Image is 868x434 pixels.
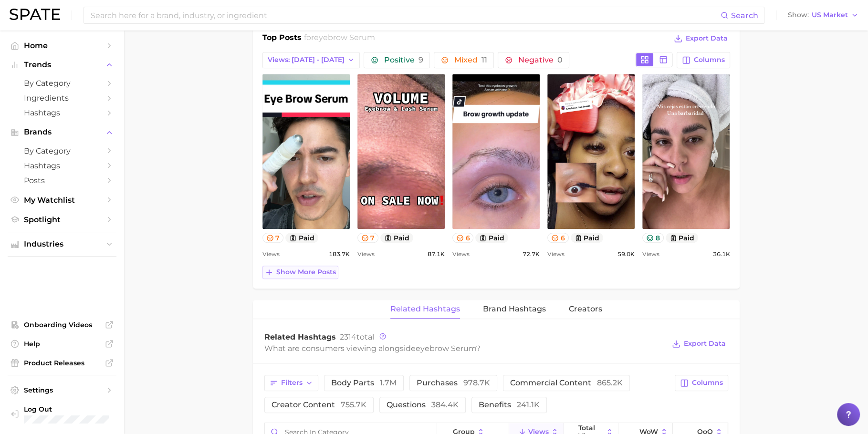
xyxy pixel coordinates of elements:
[418,55,423,64] span: 9
[694,56,725,64] span: Columns
[90,7,721,23] input: Search here for a brand, industry, or ingredient
[8,91,116,105] a: Ingredients
[547,248,565,260] span: Views
[8,402,116,427] a: Log out. Currently logged in with e-mail jenny.zeng@spate.nyc.
[557,55,562,64] span: 0
[463,378,490,387] span: 978.7k
[314,33,375,42] span: eyebrow serum
[454,56,487,64] span: Mixed
[24,41,100,50] span: Home
[24,340,100,348] span: Help
[268,56,345,64] span: Views: [DATE] - [DATE]
[788,12,809,18] span: Show
[8,318,116,332] a: Onboarding Videos
[518,56,562,64] span: Negative
[281,379,303,387] span: Filters
[812,12,848,18] span: US Market
[387,401,459,409] span: questions
[569,305,602,313] span: Creators
[669,337,728,351] button: Export Data
[666,233,699,243] button: paid
[479,401,540,409] span: benefits
[24,405,109,413] span: Log Out
[517,400,540,409] span: 241.1k
[8,105,116,120] a: Hashtags
[380,233,413,243] button: paid
[24,93,100,103] span: Ingredients
[8,76,116,91] a: by Category
[547,233,569,243] button: 6
[677,52,730,68] button: Columns
[8,337,116,351] a: Help
[24,61,100,69] span: Trends
[510,379,623,387] span: commercial content
[8,58,116,72] button: Trends
[304,32,375,46] h2: for
[8,125,116,139] button: Brands
[416,344,476,353] span: eyebrow serum
[262,266,338,279] button: Show more posts
[684,340,726,348] span: Export Data
[24,240,100,248] span: Industries
[8,356,116,370] a: Product Releases
[262,32,302,46] h1: Top Posts
[731,11,758,20] span: Search
[24,79,100,88] span: by Category
[8,38,116,53] a: Home
[357,248,375,260] span: Views
[390,305,460,313] span: Related Hashtags
[272,401,366,409] span: creator content
[24,215,100,224] span: Spotlight
[276,268,336,276] span: Show more posts
[24,108,100,117] span: Hashtags
[481,55,487,64] span: 11
[597,378,623,387] span: 865.2k
[24,161,100,170] span: Hashtags
[675,375,728,391] button: Columns
[692,379,723,387] span: Columns
[340,332,356,341] span: 2314
[428,248,445,260] span: 87.1k
[264,342,665,355] div: What are consumers viewing alongside ?
[417,379,490,387] span: purchases
[483,305,546,313] span: Brand Hashtags
[331,379,397,387] span: body parts
[24,386,100,394] span: Settings
[8,158,116,173] a: Hashtags
[8,173,116,188] a: Posts
[380,378,397,387] span: 1.7m
[262,233,284,243] button: 7
[452,233,474,243] button: 6
[24,146,100,155] span: by Category
[341,400,366,409] span: 755.7k
[523,248,540,260] span: 72.7k
[384,56,423,64] span: Positive
[264,332,336,341] span: Related Hashtags
[285,233,318,243] button: paid
[24,196,100,205] span: My Watchlist
[475,233,508,243] button: paid
[785,9,861,21] button: ShowUS Market
[571,233,604,243] button: paid
[329,248,350,260] span: 183.7k
[686,34,728,42] span: Export Data
[24,320,100,329] span: Onboarding Videos
[712,248,730,260] span: 36.1k
[24,359,100,367] span: Product Releases
[671,32,730,45] button: Export Data
[8,237,116,251] button: Industries
[617,248,635,260] span: 59.0k
[8,383,116,397] a: Settings
[452,248,470,260] span: Views
[264,375,318,391] button: Filters
[642,233,664,243] button: 8
[8,212,116,227] a: Spotlight
[431,400,459,409] span: 384.4k
[642,248,659,260] span: Views
[357,233,379,243] button: 7
[24,128,100,136] span: Brands
[262,248,280,260] span: Views
[24,176,100,185] span: Posts
[340,332,374,341] span: total
[8,144,116,158] a: by Category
